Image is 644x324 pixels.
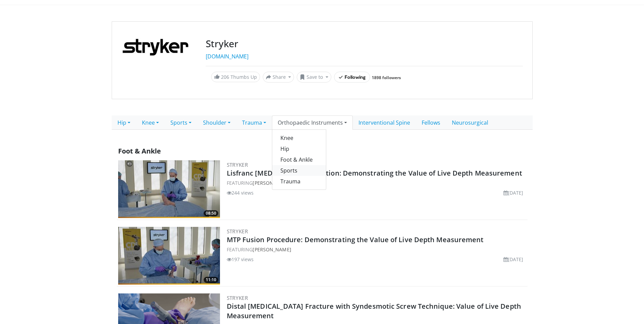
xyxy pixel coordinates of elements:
a: Stryker [227,228,248,235]
a: Trauma [236,115,272,130]
a: Stryker [227,294,248,301]
a: Knee [136,115,165,130]
div: FEATURING [227,246,526,253]
span: 206 [221,74,229,80]
img: ce5bd40c-37e2-411a-9a96-4ad0602dca66.300x170_q85_crop-smart_upscale.jpg [118,160,220,218]
li: 244 views [227,189,254,196]
a: Lisfranc [MEDICAL_DATA] Fixation: Demonstrating the Value of Live Depth Measurement [227,168,522,178]
a: Interventional Spine [353,115,416,130]
a: 206 Thumbs Up [211,72,260,82]
span: Foot & Ankle [118,146,161,156]
div: FEATURING [227,179,526,186]
img: 4e206a7c-fab6-4beb-a154-9fa14b5f5376.300x170_q85_crop-smart_upscale.jpg [118,227,220,285]
li: [DATE] [503,189,523,196]
a: Shoulder [197,115,236,130]
a: [PERSON_NAME] [253,180,291,186]
a: Trauma [272,176,326,187]
a: Sports [272,165,326,176]
a: Foot & Ankle [272,154,326,165]
a: MTP Fusion Procedure: Demonstrating the Value of Live Depth Measurement [227,235,484,244]
a: Hip [112,115,136,130]
a: Sports [165,115,197,130]
span: 08:50 [204,210,218,216]
a: Knee [272,132,326,143]
a: 11:10 [118,227,220,285]
button: Following [334,72,370,83]
a: Distal [MEDICAL_DATA] Fracture with Syndesmotic Screw Technique: Value of Live Depth Measurement [227,302,521,320]
a: Fellows [416,115,446,130]
a: 1898 followers [372,75,401,80]
a: [PERSON_NAME] [253,246,291,253]
a: Orthopaedic Instruments [272,115,353,130]
a: [DOMAIN_NAME] [206,53,249,60]
h3: Stryker [206,38,523,50]
a: Hip [272,143,326,154]
button: Share [263,72,294,83]
button: Save to [297,72,331,83]
a: Stryker [227,161,248,168]
a: Neurosurgical [446,115,494,130]
span: 11:10 [204,277,218,283]
a: 08:50 [118,160,220,218]
li: 197 views [227,256,254,263]
li: [DATE] [503,256,523,263]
